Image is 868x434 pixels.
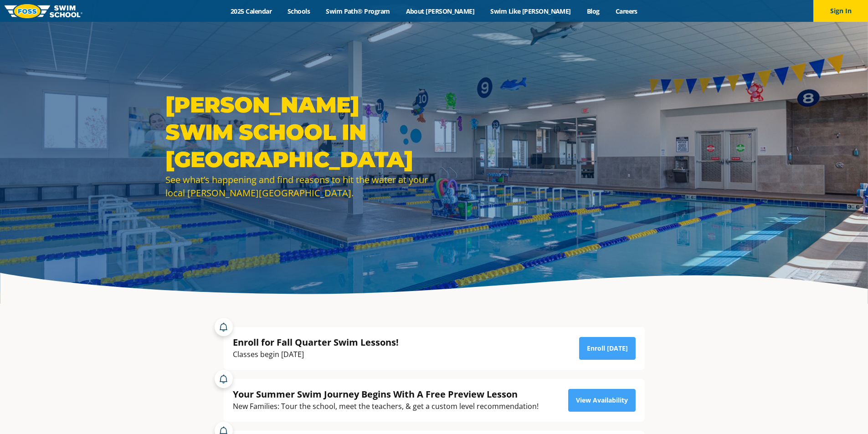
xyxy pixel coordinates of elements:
div: New Families: Tour the school, meet the teachers, & get a custom level recommendation! [233,400,539,413]
div: Classes begin [DATE] [233,348,399,361]
a: Blog [579,7,607,15]
a: Careers [607,7,645,15]
a: Swim Path® Program [318,7,398,15]
a: About [PERSON_NAME] [398,7,483,15]
div: Enroll for Fall Quarter Swim Lessons! [233,336,399,348]
a: Schools [280,7,318,15]
div: Your Summer Swim Journey Begins With A Free Preview Lesson [233,388,539,400]
a: 2025 Calendar [223,7,280,15]
a: Enroll [DATE] [579,337,636,360]
h1: [PERSON_NAME] Swim School in [GEOGRAPHIC_DATA] [165,91,430,173]
div: See what’s happening and find reasons to hit the water at your local [PERSON_NAME][GEOGRAPHIC_DATA]. [165,173,430,199]
a: Swim Like [PERSON_NAME] [483,7,579,15]
a: View Availability [568,389,636,412]
img: FOSS Swim School Logo [5,4,82,18]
